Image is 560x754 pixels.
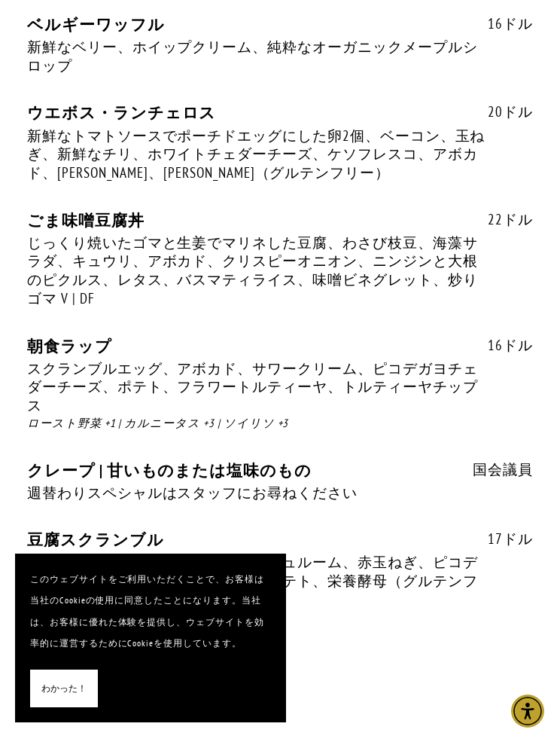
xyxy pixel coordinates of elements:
font: ドル [503,119,533,137]
font: 新鮮なベリー、ホイップクリーム、純粋なオーガニックメープルシロップ [27,54,478,91]
font: ドル [503,227,533,245]
font: 国会議員 [473,477,533,495]
font: このウェブサイトをご利用いただくことで、お客様は当社のCookieの使用に同意したことになります。当社は、お客様に優れた体験を提供し、ウェブサイトを効率的に運営するためにCookieを使用しています。 [30,590,264,666]
font: 17 [488,546,503,564]
font: ごま味噌豆腐丼 [27,227,145,247]
font: 豆腐スクランブル、ピーマン、マッシュルーム、赤玉ねぎ、ピコデガヨ、アボカド、フィンガーリングポテト、栄養酵母（グルテンフリー、ベジタリアン） [27,569,478,624]
font: ロースト野菜 +1 | カルニータス +3 | ソイリソ +3 [27,432,288,447]
font: わかった！ [41,699,87,710]
font: 16 [488,353,503,371]
font: ドル [503,546,533,564]
font: ドル [503,353,533,371]
font: 20 [488,119,503,137]
font: 週替わりスペシャルはスタッフにお尋ねください [27,500,358,518]
font: ベルギーワッフル [27,31,165,51]
font: 22 [488,227,503,245]
section: クッキーバナー [15,570,286,740]
font: 新鮮なトマトソースでポーチドエッグにした卵2個、ベーコン、玉ねぎ、新鮮なチリ、ホワイトチェダーチーズ、ケソフレスコ、アボカド、[PERSON_NAME]、[PERSON_NAME]（グルテンフリー） [27,143,485,198]
font: クレープ | 甘いものまたは塩味のもの [27,477,312,497]
font: じっくり焼いたゴマと生姜でマリネした豆腐、わさび枝豆、海藻サラダ、キュウリ、アボカド、クリスピーオニオン、ニンジンと大根のピクルス、レタス、バスマティライス、味噌ビネグレット、炒りゴマ V | DF [27,250,478,324]
font: スクランブルエッグ、アボカド、サワークリーム、ピコデガヨチェダーチーズ、ポテト、フラワートルティーヤ、トルティーヤチップス [27,376,478,431]
button: わかった！ [30,686,98,725]
font: ドル [503,31,533,49]
font: 朝食ラップ [27,353,112,373]
font: 豆腐スクランブル [27,546,164,566]
div: Accessibility Menu [511,711,544,744]
font: ウエボス・ランチェロス [27,119,216,139]
font: 16 [488,31,503,49]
